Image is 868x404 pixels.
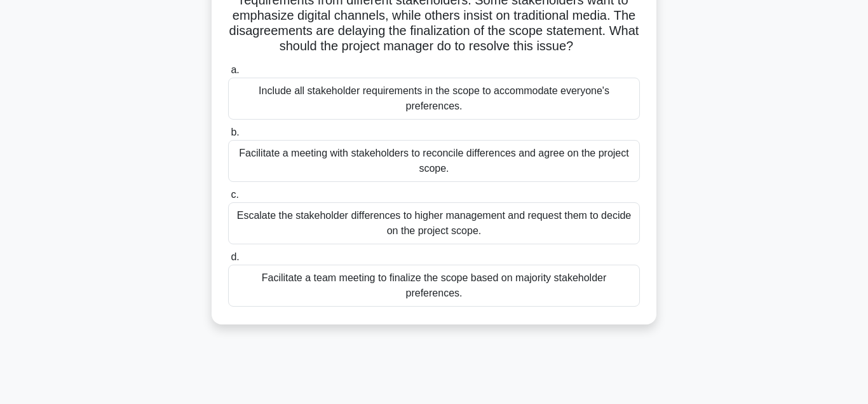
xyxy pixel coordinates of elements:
[228,140,640,182] div: Facilitate a meeting with stakeholders to reconcile differences and agree on the project scope.
[228,265,640,307] div: Facilitate a team meeting to finalize the scope based on majority stakeholder preferences.
[231,189,238,200] span: c.
[231,251,239,262] span: d.
[231,64,239,75] span: a.
[228,78,640,120] div: Include all stakeholder requirements in the scope to accommodate everyone's preferences.
[228,202,640,244] div: Escalate the stakeholder differences to higher management and request them to decide on the proje...
[231,127,239,137] span: b.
